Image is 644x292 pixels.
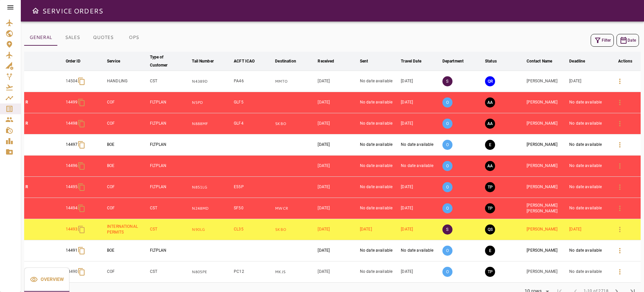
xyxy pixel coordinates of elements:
p: MMTO [275,79,315,84]
p: SKBO [275,121,315,127]
p: O [442,119,452,129]
td: No date available [359,113,399,134]
td: SF50 [232,198,274,219]
button: QUOTE REQUESTED [485,76,495,86]
td: FLTPLAN [149,156,191,177]
button: Details [612,243,628,259]
td: No date available [399,156,441,177]
td: [DATE] [316,261,358,283]
button: AWAITING ASSIGNMENT [485,97,495,108]
td: [DATE] [399,198,441,219]
td: No date available [359,71,399,92]
td: [PERSON_NAME] [525,156,568,177]
p: O [442,140,452,150]
button: Details [612,221,628,238]
td: No date available [568,240,610,261]
div: ACFT ICAO [234,57,255,65]
td: COF [106,198,148,219]
td: No date available [568,92,610,113]
span: Deadline [569,57,594,65]
td: GLF4 [232,113,274,134]
p: 14494 [66,205,78,211]
div: Destination [275,57,296,65]
button: Details [612,200,628,216]
td: [PERSON_NAME] [525,261,568,283]
td: INTERNATIONAL PERMITS [106,219,148,240]
td: No date available [359,92,399,113]
p: O [442,182,452,192]
td: [DATE] [399,219,441,240]
button: TRIP PREPARATION [485,267,495,277]
td: No date available [568,177,610,198]
p: N888MF [192,121,231,127]
button: AWAITING ASSIGNMENT [485,161,495,171]
td: [PERSON_NAME] [525,113,568,134]
div: Received [318,57,334,65]
p: N805PE [192,269,231,275]
td: [DATE] [399,92,441,113]
td: No date available [359,198,399,219]
span: Type of Customer [150,53,190,69]
td: [PERSON_NAME] [525,177,568,198]
td: No date available [568,134,610,156]
div: Type of Customer [150,53,181,69]
td: COF [106,177,148,198]
button: Open drawer [29,4,42,17]
td: No date available [568,156,610,177]
div: Status [485,57,497,65]
td: [DATE] [316,219,358,240]
p: R [25,121,63,126]
td: No date available [568,113,610,134]
td: [DATE] [316,113,358,134]
td: [DATE] [316,71,358,92]
td: CST [149,261,191,283]
td: No date available [359,134,399,156]
span: Destination [275,57,305,65]
p: 14491 [66,248,78,253]
td: FLTPLAN [149,92,191,113]
div: Department [442,57,464,65]
td: [PERSON_NAME] [525,71,568,92]
td: BOE [106,240,148,261]
td: No date available [359,177,399,198]
span: Status [485,57,505,65]
td: CST [149,219,191,240]
p: O [442,161,452,171]
button: EXECUTION [485,246,495,256]
td: COF [106,113,148,134]
div: Order ID [66,57,81,65]
p: O [442,246,452,256]
td: [DATE] [316,156,358,177]
td: CST [149,71,191,92]
button: OPS [119,30,149,46]
p: 14499 [66,99,78,105]
td: CL35 [232,219,274,240]
p: 14493 [66,226,78,232]
p: 14504 [66,78,78,84]
td: BOE [106,156,148,177]
button: Details [612,179,628,195]
div: basic tabs example [24,267,69,292]
span: Tail Number [192,57,222,65]
p: O [442,267,452,277]
button: Details [612,73,628,89]
button: TRIP PREPARATION [485,203,495,213]
span: Order ID [66,57,90,65]
button: SALES [57,30,88,46]
td: No date available [359,261,399,283]
td: [DATE] [399,261,441,283]
td: FLTPLAN [149,134,191,156]
td: [DATE] [316,134,358,156]
button: Overview [24,267,69,292]
td: [DATE] [399,177,441,198]
p: O [442,97,452,108]
span: Travel Date [401,57,430,65]
p: N851LG [192,184,231,190]
td: [DATE] [568,219,610,240]
button: QUOTE SENT [485,224,495,235]
span: Sent [360,57,377,65]
span: Service [107,57,129,65]
button: Filter [591,34,614,47]
td: BOE [106,134,148,156]
div: basic tabs example [24,30,149,46]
